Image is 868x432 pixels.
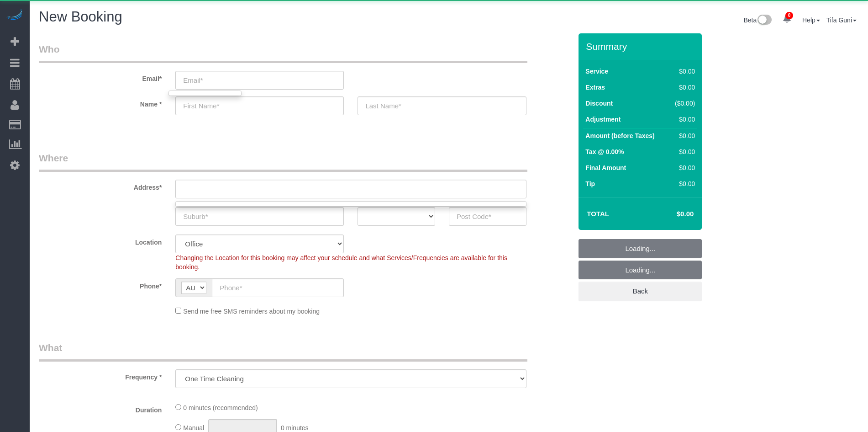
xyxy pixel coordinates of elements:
strong: Total [587,210,609,218]
div: $0.00 [671,163,695,172]
img: New interface [757,15,772,27]
span: Changing the Location for this booking may affect your schedule and what Services/Frequencies are... [175,254,507,271]
label: Adjustment [585,115,621,124]
h4: $0.00 [649,210,694,218]
div: $0.00 [671,131,695,140]
label: Name * [32,96,168,109]
input: First Name* [175,96,344,115]
label: Final Amount [585,163,626,172]
a: Tifa Guni [826,16,857,24]
label: Email* [32,71,168,83]
label: Frequency * [32,369,168,382]
input: Phone* [212,278,344,297]
div: $0.00 [671,67,695,76]
div: ($0.00) [671,99,695,108]
label: Address* [32,180,168,192]
div: $0.00 [671,83,695,92]
a: Beta [743,16,772,24]
div: $0.00 [671,115,695,124]
label: Amount (before Taxes) [585,131,654,140]
span: Send me free SMS reminders about my booking [183,308,320,315]
label: Tip [585,179,595,188]
input: Email* [175,71,344,90]
legend: Where [39,151,527,172]
label: Discount [585,99,613,108]
span: Manual [183,424,204,432]
input: Post Code* [449,207,526,226]
label: Duration [32,402,168,415]
div: $0.00 [671,179,695,188]
span: New Booking [39,9,122,25]
input: Last Name* [358,96,526,115]
span: 0 minutes [281,424,309,432]
legend: What [39,341,527,362]
img: Automaid Logo [5,9,24,22]
div: $0.00 [671,147,695,156]
h3: Summary [586,41,697,52]
legend: Who [39,43,527,63]
span: 0 minutes (recommended) [183,404,258,411]
label: Tax @ 0.00% [585,147,624,156]
label: Phone* [32,278,168,291]
label: Extras [585,83,605,92]
label: Service [585,67,608,76]
a: Help [802,16,820,24]
input: Suburb* [175,207,344,226]
a: Back [579,282,702,301]
span: 0 [785,12,793,19]
a: 0 [778,9,796,29]
label: Location [32,235,168,247]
